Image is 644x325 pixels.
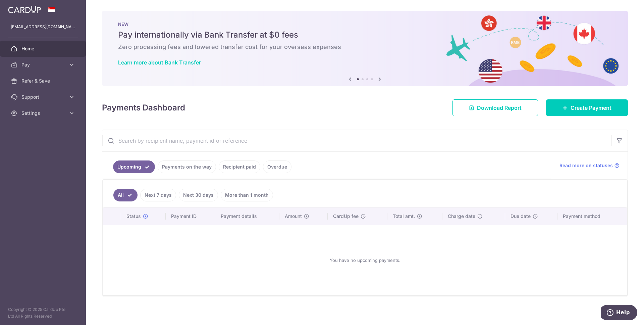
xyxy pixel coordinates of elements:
[21,78,66,84] span: Refer & Save
[557,207,627,225] th: Payment method
[21,110,66,117] span: Settings
[118,43,612,51] h6: Zero processing fees and lowered transfer cost for your overseas expenses
[113,189,138,201] a: All
[140,189,176,201] a: Next 7 days
[601,305,637,322] iframe: Opens a widget where you can find more information
[102,130,611,151] input: Search by recipient name, payment id or reference
[221,189,273,201] a: More than 1 month
[166,207,215,225] th: Payment ID
[118,21,612,27] p: NEW
[158,160,216,173] a: Payments on the way
[102,102,185,114] h4: Payments Dashboard
[571,104,611,112] span: Create Payment
[393,213,415,220] span: Total amt.
[179,189,218,201] a: Next 30 days
[263,160,291,173] a: Overdue
[8,5,41,13] img: CardUp
[118,30,612,40] h5: Pay internationally via Bank Transfer at $0 fees
[126,213,141,220] span: Status
[113,160,155,173] a: Upcoming
[219,160,260,173] a: Recipient paid
[452,99,538,116] a: Download Report
[511,213,531,220] span: Due date
[448,213,475,220] span: Charge date
[215,207,280,225] th: Payment details
[333,213,359,220] span: CardUp fee
[21,94,66,100] span: Support
[111,231,619,290] div: You have no upcoming payments.
[546,99,628,116] a: Create Payment
[285,213,302,220] span: Amount
[102,11,628,86] img: Bank transfer banner
[21,45,66,52] span: Home
[559,162,620,169] a: Read more on statuses
[118,59,201,66] a: Learn more about Bank Transfer
[11,24,75,30] p: [EMAIL_ADDRESS][DOMAIN_NAME]
[477,104,522,112] span: Download Report
[21,61,66,68] span: Pay
[559,162,613,169] span: Read more on statuses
